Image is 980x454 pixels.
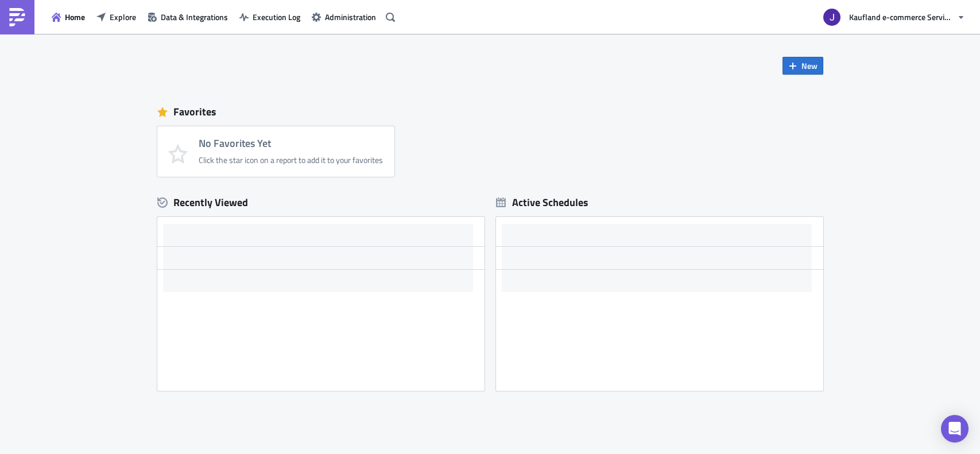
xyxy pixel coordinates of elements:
button: Data & Integrations [142,8,234,26]
span: Administration [325,11,376,23]
button: Kaufland e-commerce Services GmbH & Co. KG [816,5,971,30]
span: Kaufland e-commerce Services GmbH & Co. KG [849,11,952,23]
button: Explore [91,8,142,26]
div: Active Schedules [496,196,588,209]
div: Click the star icon on a report to add it to your favorites [199,155,383,165]
button: Execution Log [234,8,306,26]
div: Open Intercom Messenger [941,415,969,443]
span: Home [65,11,85,23]
div: Recently Viewed [157,194,485,211]
div: Favorites [157,103,823,121]
span: New [801,60,818,72]
button: Home [46,8,91,26]
span: Explore [110,11,136,23]
button: Administration [306,8,382,26]
button: New [783,57,823,75]
img: Avatar [822,7,842,27]
span: Data & Integrations [161,11,228,23]
img: PushMetrics [8,8,26,26]
span: Execution Log [253,11,300,23]
h4: No Favorites Yet [199,138,383,149]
